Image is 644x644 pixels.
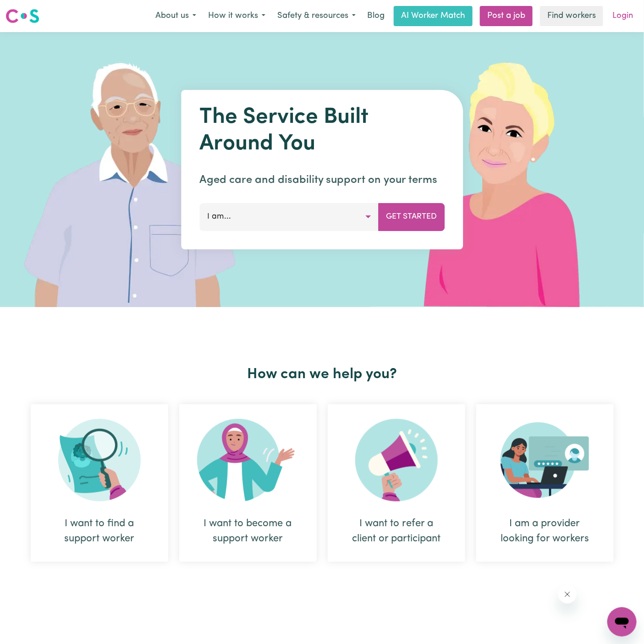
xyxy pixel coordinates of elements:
[350,516,443,546] div: I want to refer a client or participant
[607,607,637,637] iframe: Button to launch messaging window
[378,203,445,231] button: Get Started
[362,6,390,26] a: Blog
[498,516,592,546] div: I am a provider looking for workers
[25,366,619,383] h2: How can we help you?
[271,6,362,26] button: Safety & resources
[480,6,533,26] a: Post a job
[149,6,202,26] button: About us
[58,419,141,501] img: Search
[197,419,299,501] img: Become Worker
[179,404,317,562] div: I want to become a support worker
[6,6,39,27] a: Careseekers logo
[355,419,438,501] img: Refer
[201,516,295,546] div: I want to become a support worker
[540,6,603,26] a: Find workers
[6,6,55,14] span: Need any help?
[31,404,168,562] div: I want to find a support worker
[53,516,146,546] div: I want to find a support worker
[199,105,445,157] h1: The Service Built Around You
[394,6,473,26] a: AI Worker Match
[328,404,465,562] div: I want to refer a client or participant
[199,203,379,231] button: I am...
[476,404,614,562] div: I am a provider looking for workers
[202,6,271,26] button: How it works
[501,419,589,501] img: Provider
[558,585,577,604] iframe: Close message
[6,8,39,24] img: Careseekers logo
[607,6,638,26] a: Login
[199,172,445,188] p: Aged care and disability support on your terms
